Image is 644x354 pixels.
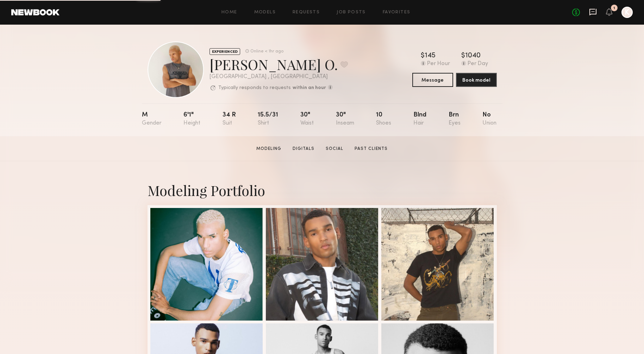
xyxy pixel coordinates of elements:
[621,7,633,18] a: K
[223,112,236,126] div: 34 r
[250,49,283,54] div: Online < 1hr ago
[482,112,496,126] div: No
[461,52,465,59] div: $
[323,146,346,152] a: Social
[210,48,240,55] div: EXPERIENCED
[449,112,461,126] div: Brn
[336,112,354,126] div: 30"
[254,146,284,152] a: Modeling
[221,10,237,15] a: Home
[456,73,497,87] button: Book model
[300,112,314,126] div: 30"
[218,86,291,90] p: Typically responds to requests
[421,52,425,59] div: $
[352,146,390,152] a: Past Clients
[210,55,348,74] div: [PERSON_NAME] O.
[148,181,497,200] div: Modeling Portfolio
[183,112,200,126] div: 6'1"
[465,52,481,59] div: 1040
[425,52,436,59] div: 145
[142,112,162,126] div: M
[383,10,411,15] a: Favorites
[376,112,391,126] div: 10
[412,73,453,87] button: Message
[290,146,317,152] a: Digitals
[427,61,450,67] div: Per Hour
[258,112,278,126] div: 15.5/31
[254,10,276,15] a: Models
[210,74,348,80] div: [GEOGRAPHIC_DATA] , [GEOGRAPHIC_DATA]
[293,86,326,90] b: within an hour
[293,10,320,15] a: Requests
[413,112,426,126] div: Blnd
[337,10,366,15] a: Job Posts
[468,61,488,67] div: Per Day
[613,6,615,10] div: 1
